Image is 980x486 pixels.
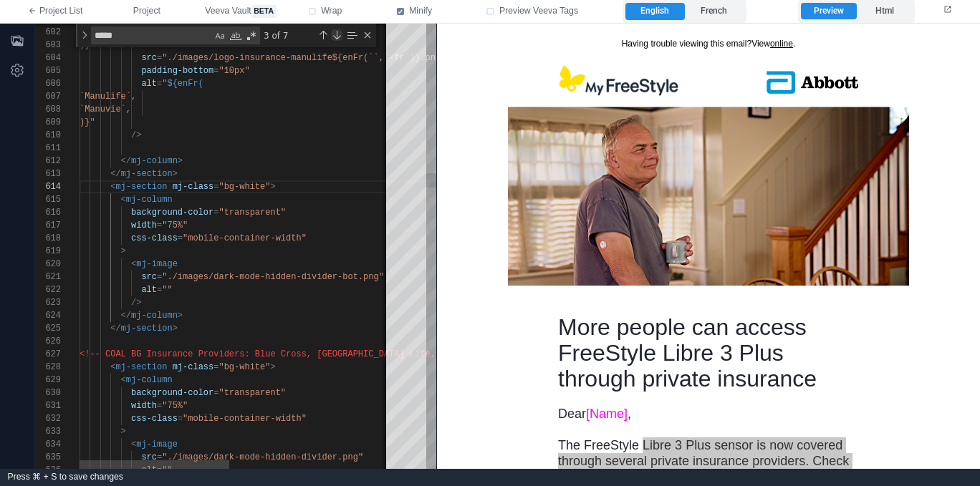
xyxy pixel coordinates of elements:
span: mj-section [121,324,173,334]
span: "" [162,285,172,295]
div: 621 [35,271,61,283]
div: Close (Escape) [362,29,373,41]
div: 609 [35,116,61,129]
span: /> [131,130,141,140]
div: Next Match (Enter) [331,29,342,41]
span: mj-class [173,362,214,372]
div: 629 [35,374,61,387]
span: < [121,375,126,385]
span: width [131,401,157,411]
span: "./images/dark-mode-hidden-divider-bot.png" [162,272,384,282]
span: "bg-white" [218,362,270,372]
div: 631 [35,399,61,412]
div: 615 [35,193,61,206]
span: </ [121,156,131,166]
span: "./images/logo-insurance-manulife${enFr(``,`-fr`)} [162,53,420,63]
span: = [213,388,218,398]
span: `Manulife`, [80,92,136,102]
label: English [625,3,684,20]
span: "mobile-container-width" [183,233,307,243]
span: " [90,117,95,127]
span: , [GEOGRAPHIC_DATA] Life, GreenShield --> [307,349,518,359]
div: 608 [35,103,61,116]
span: "mobile-container-width" [183,414,307,424]
div: Match Whole Word (⌥⌘W) [229,29,243,43]
span: background-color [131,208,213,218]
span: = [178,233,183,243]
span: Preview Veeva Tags [499,5,578,18]
span: Project [133,5,160,18]
div: 606 [35,77,61,90]
span: alt [141,285,157,295]
span: alt [141,79,157,89]
span: > [173,324,178,334]
div: 635 [35,451,61,464]
label: Html [857,3,912,20]
iframe: preview [437,24,980,469]
div: 618 [35,232,61,245]
span: mj-column [131,311,178,321]
span: = [157,452,162,462]
span: < [121,195,126,205]
span: > [121,427,126,437]
span: padding-bottom [141,66,213,76]
span: </ [121,311,131,321]
div: 622 [35,283,61,296]
span: beta [251,5,277,18]
span: mj-class [173,182,214,192]
span: mj-section [115,362,167,372]
div: 612 [35,155,61,167]
span: mj-section [121,169,173,179]
span: /> [131,298,141,308]
span: "bg-white" [218,182,270,192]
span: css-class [131,414,178,424]
textarea: Editor content;Press Alt+F1 for Accessibility Options. [271,180,272,193]
div: Toggle Replace [78,24,91,47]
span: = [213,208,218,218]
div: 625 [35,322,61,335]
div: 627 [35,348,61,361]
div: 628 [35,361,61,374]
div: 613 [35,167,61,180]
div: 626 [35,335,61,348]
span: src [141,272,157,282]
label: French [685,3,744,20]
span: = [157,401,162,411]
span: Veeva Vault [205,5,276,18]
span: Minify [409,5,432,18]
div: 614 [35,180,61,193]
span: "75%" [162,220,188,230]
span: src [141,452,157,462]
div: 619 [35,245,61,258]
span: > [178,311,183,321]
span: = [157,220,162,230]
span: " [90,40,95,50]
span: > [178,156,183,166]
span: "${enFr( [162,79,203,89]
div: Find in Selection (⌥⌘L) [344,27,360,43]
div: 607 [35,90,61,103]
span: < [131,259,136,269]
div: 634 [35,438,61,451]
span: = [213,362,218,372]
span: </ [110,169,120,179]
div: 603 [35,39,61,52]
div: 632 [35,412,61,425]
div: 602 [35,26,61,39]
span: = [213,182,218,192]
span: mj-section [115,182,167,192]
span: > [121,246,126,256]
span: </ [110,324,120,334]
span: mj-image [136,439,178,449]
textarea: Find [92,27,212,44]
span: < [110,182,115,192]
div: 623 [35,296,61,309]
div: Use Regular Expression (⌥⌘R) [244,29,259,43]
div: 624 [35,309,61,322]
span: < [110,362,115,372]
span: "transparent" [218,388,286,398]
span: <!-- COAL BG Insurance Providers: Blue Cross [80,349,307,359]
